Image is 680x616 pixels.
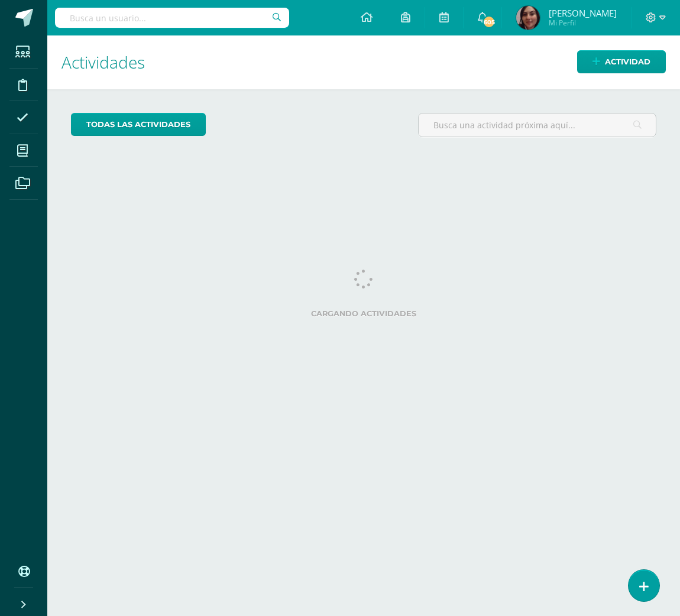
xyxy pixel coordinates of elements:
h1: Actividades [61,35,666,89]
a: todas las Actividades [71,113,206,136]
label: Cargando actividades [71,309,656,318]
a: Actividad [577,50,666,73]
input: Busca un usuario... [55,8,289,28]
span: [PERSON_NAME] [549,7,617,19]
img: 3843fb34685ba28fd29906e75e029183.png [516,6,540,30]
span: Actividad [605,51,650,73]
span: Mi Perfil [549,18,617,28]
span: 605 [483,15,496,28]
input: Busca una actividad próxima aquí... [419,114,656,137]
